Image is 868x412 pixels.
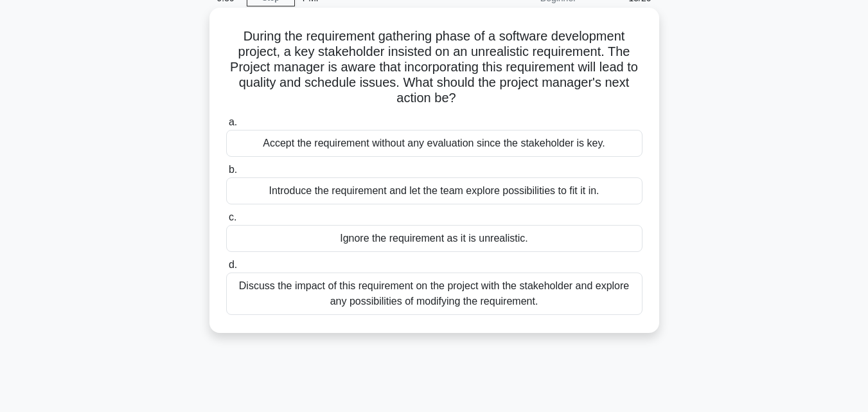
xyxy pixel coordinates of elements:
[229,116,237,127] span: a.
[229,259,237,270] span: d.
[229,211,236,222] span: c.
[226,273,642,315] div: Discuss the impact of this requirement on the project with the stakeholder and explore any possib...
[226,130,642,157] div: Accept the requirement without any evaluation since the stakeholder is key.
[226,177,642,204] div: Introduce the requirement and let the team explore possibilities to fit it in.
[229,164,237,175] span: b.
[226,225,642,252] div: Ignore the requirement as it is unrealistic.
[225,28,644,107] h5: During the requirement gathering phase of a software development project, a key stakeholder insis...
